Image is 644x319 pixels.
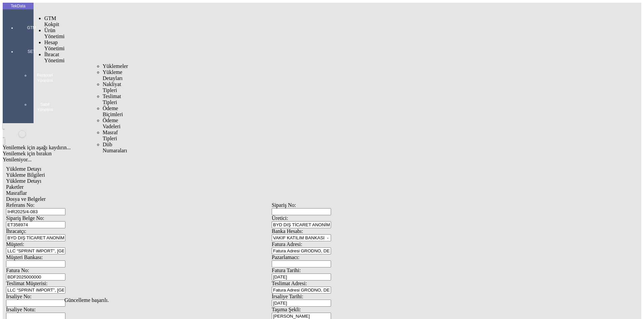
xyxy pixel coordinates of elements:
span: Müşteri: [6,241,24,247]
div: TekData [3,3,34,9]
span: Banka Hesabı: [272,228,303,234]
span: Masraflar [6,190,27,196]
span: Pazarlamacı: [272,254,300,260]
span: Yükleme Detayı [6,178,41,184]
span: Teslimat Tipleri [103,93,121,105]
span: Ürün Yönetimi [44,27,64,39]
span: Dosya ve Belgeler [6,196,46,202]
span: Sipariş No: [272,202,296,208]
div: Güncelleme başarılı. [64,297,580,303]
span: Sipariş Belge No: [6,215,44,221]
span: GTM Kokpit [44,15,59,27]
span: Teslimat Müşterisi: [6,281,48,286]
span: Yükleme Bilgileri [6,172,45,178]
div: Yenilemek için bırakın [3,151,541,157]
span: Referans No: [6,202,35,208]
span: Fatura Adresi: [272,241,302,247]
span: Yüklemeler [103,63,128,69]
span: İhracatçı: [6,228,26,234]
span: Masraf Tipleri [103,130,118,141]
span: Üretici: [272,215,288,221]
span: Paketler [6,184,23,190]
span: Ödeme Vadeleri [103,117,120,129]
span: Teslimat Adresi: [272,281,307,286]
span: Yükleme Detayları [103,69,123,81]
div: Yenileniyor... [3,157,541,163]
span: Fatura No: [6,267,29,273]
span: İrsaliye Tarihi: [272,294,303,299]
span: İrsaliye Notu: [6,307,36,312]
span: Nakliyat Tipleri [103,81,121,93]
span: Yükleme Detayı [6,166,41,172]
span: İhracat Yönetimi [44,52,64,63]
span: Diib Numaraları [103,142,127,153]
span: Müşteri Bankası: [6,254,43,260]
div: Yenilemek için aşağı kaydırın... [3,145,541,151]
span: Fatura Tarihi: [272,267,301,273]
span: İrsaliye No: [6,294,32,299]
span: Hesap Yönetimi [44,39,64,51]
span: Taşıma Şekli: [272,307,301,312]
span: Ödeme Biçimleri [103,105,123,117]
span: SET [21,49,42,54]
